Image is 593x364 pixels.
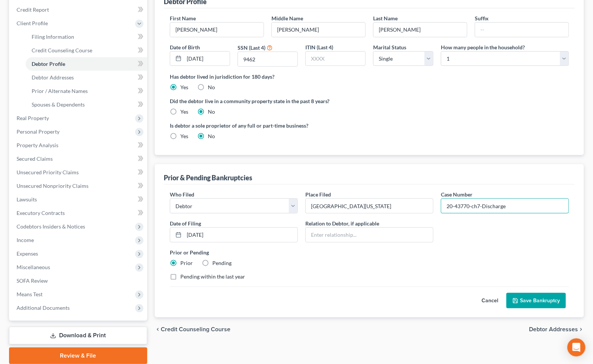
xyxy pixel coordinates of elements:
[373,43,406,51] label: Marital Status
[17,277,48,284] span: SOFA Review
[180,273,245,280] label: Pending within the last year
[11,179,147,193] a: Unsecured Nonpriority Claims
[306,199,433,213] input: Enter place filed...
[208,84,215,91] label: No
[11,274,147,288] a: SOFA Review
[17,142,58,148] span: Property Analysis
[17,264,50,270] span: Miscellaneous
[272,23,365,37] input: M.I
[32,101,85,108] span: Spouses & Dependents
[441,190,473,198] label: Case Number
[529,326,578,332] span: Debtor Addresses
[180,133,188,140] label: Yes
[529,326,584,332] button: Debtor Addresses chevron_right
[475,23,569,37] input: --
[155,326,230,332] button: chevron_left Credit Counseling Course
[155,326,161,332] i: chevron_left
[32,74,74,81] span: Debtor Addresses
[184,228,297,242] input: MM/DD/YYYY
[17,250,38,257] span: Expenses
[26,44,147,57] a: Credit Counseling Course
[11,139,147,152] a: Property Analysis
[11,206,147,220] a: Executory Contracts
[170,23,264,37] input: --
[170,248,569,256] label: Prior or Pending
[17,115,49,121] span: Real Property
[17,20,48,26] span: Client Profile
[208,108,215,116] label: No
[170,14,196,22] label: First Name
[170,43,200,51] label: Date of Birth
[17,128,59,135] span: Personal Property
[306,228,433,242] input: Enter relationship...
[170,191,194,198] span: Who Filed
[180,84,188,91] label: Yes
[17,183,88,189] span: Unsecured Nonpriority Claims
[567,338,585,356] div: Open Intercom Messenger
[212,259,232,267] label: Pending
[17,196,37,203] span: Lawsuits
[180,108,188,116] label: Yes
[11,152,147,166] a: Secured Claims
[32,61,65,67] span: Debtor Profile
[578,326,584,332] i: chevron_right
[170,97,569,105] label: Did the debtor live in a community property state in the past 8 years?
[17,237,34,243] span: Income
[17,291,43,297] span: Means Test
[170,122,366,129] label: Is debtor a sole proprietor of any full or part-time business?
[9,347,147,364] a: Review & File
[373,23,467,37] input: --
[170,73,569,81] label: Has debtor lived in jurisdiction for 180 days?
[11,3,147,17] a: Credit Report
[164,173,252,182] div: Prior & Pending Bankruptcies
[26,84,147,98] a: Prior / Alternate Names
[26,71,147,84] a: Debtor Addresses
[305,219,379,227] label: Relation to Debtor, if applicable
[11,166,147,179] a: Unsecured Priority Claims
[17,305,70,311] span: Additional Documents
[271,14,303,22] label: Middle Name
[26,30,147,44] a: Filing Information
[161,326,230,332] span: Credit Counseling Course
[473,293,506,308] button: Cancel
[373,14,398,22] label: Last Name
[17,6,49,13] span: Credit Report
[170,220,201,227] span: Date of Filing
[17,155,53,162] span: Secured Claims
[17,210,65,216] span: Executory Contracts
[9,327,147,344] a: Download & Print
[17,169,79,175] span: Unsecured Priority Claims
[26,57,147,71] a: Debtor Profile
[32,47,92,53] span: Credit Counseling Course
[441,199,569,213] input: #
[305,43,333,51] label: ITIN (Last 4)
[184,52,230,66] input: MM/DD/YYYY
[441,43,525,51] label: How many people in the household?
[17,223,85,230] span: Codebtors Insiders & Notices
[306,52,365,66] input: XXXX
[305,191,331,198] span: Place Filed
[506,293,566,309] button: Save Bankruptcy
[180,259,193,267] label: Prior
[475,14,489,22] label: Suffix
[32,34,74,40] span: Filing Information
[32,88,88,94] span: Prior / Alternate Names
[26,98,147,111] a: Spouses & Dependents
[11,193,147,206] a: Lawsuits
[238,52,297,66] input: XXXX
[208,133,215,140] label: No
[238,44,265,52] label: SSN (Last 4)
